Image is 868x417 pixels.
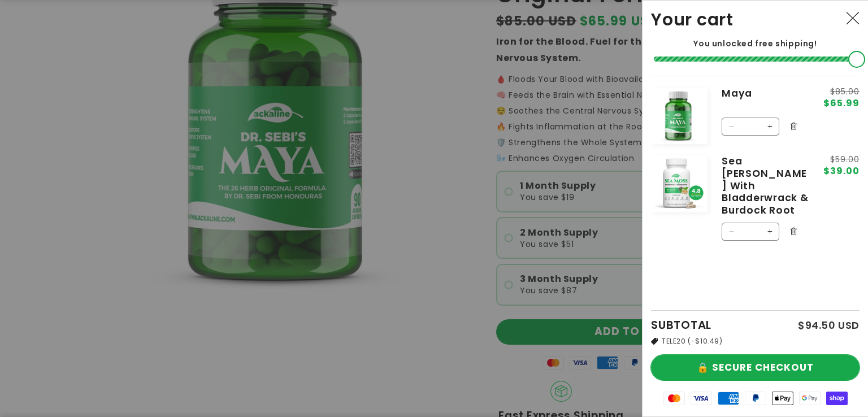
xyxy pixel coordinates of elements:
[823,88,860,95] s: $85.00
[798,320,860,331] p: $94.50 USD
[840,6,865,31] button: Close
[740,118,761,136] input: Quantity for Maya
[651,336,860,346] li: TELE20 (-$10.49)
[785,223,802,240] button: Remove Sea Moss With Bladderwrack & Burdock Root
[823,155,860,163] s: $59.00
[823,167,860,176] span: $39.00
[785,118,802,134] button: Remove Maya
[651,355,860,380] button: 🔒 SECURE CHECKOUT
[651,336,860,346] ul: Discount
[651,38,860,49] p: You unlocked free shipping!
[722,88,809,100] a: Maya
[651,319,711,331] h2: SUBTOTAL
[722,155,809,216] a: Sea [PERSON_NAME] With Bladderwrack & Burdock Root
[823,99,860,108] span: $65.99
[651,9,734,30] h2: Your cart
[740,223,761,241] input: Quantity for Sea Moss With Bladderwrack &amp; Burdock Root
